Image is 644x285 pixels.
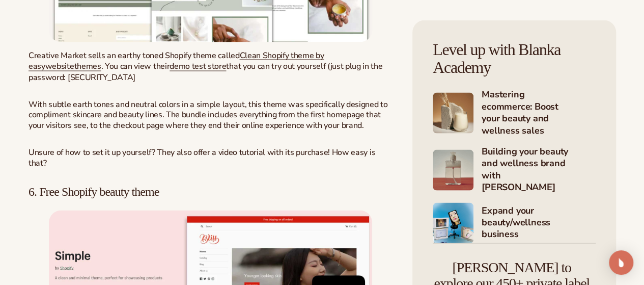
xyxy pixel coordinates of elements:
h4: Building your beauty and wellness brand with [PERSON_NAME] [482,146,596,195]
a: Shopify Image 4 Expand your beauty/wellness business [433,203,596,244]
h4: Mastering ecommerce: Boost your beauty and wellness sales [482,89,596,138]
img: Shopify Image 4 [433,203,473,244]
a: demo test store [170,61,226,72]
p: Creative Market sells an earthy toned Shopify theme called . You can view their that you can try ... [29,50,393,83]
p: With subtle earth tones and neutral colors in a simple layout, this theme was specifically design... [29,99,393,131]
p: Unsure of how to set it up yourself? They also offer a video tutorial with its purchase! How easy... [29,147,393,169]
a: Clean Shopify theme by easywebsitethemes [29,50,324,72]
h4: Expand your beauty/wellness business [482,205,596,242]
a: Shopify Image 2 Mastering ecommerce: Boost your beauty and wellness sales [433,89,596,138]
img: Shopify Image 2 [433,93,473,134]
h3: 6. Free Shopify beauty theme [29,185,393,198]
h4: Level up with Blanka Academy [433,41,596,76]
img: Shopify Image 3 [433,150,473,191]
a: Shopify Image 3 Building your beauty and wellness brand with [PERSON_NAME] [433,146,596,195]
div: Open Intercom Messenger [609,250,633,275]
